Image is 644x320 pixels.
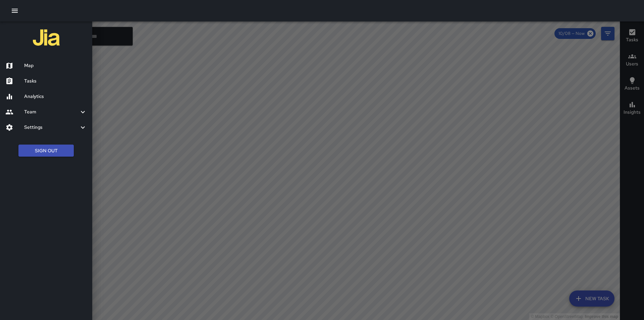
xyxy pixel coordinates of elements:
[24,62,87,69] h6: Map
[24,77,87,85] h6: Tasks
[24,93,87,100] h6: Analytics
[18,145,74,157] button: Sign Out
[33,24,60,51] img: jia-logo
[24,124,79,131] h6: Settings
[24,108,79,116] h6: Team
